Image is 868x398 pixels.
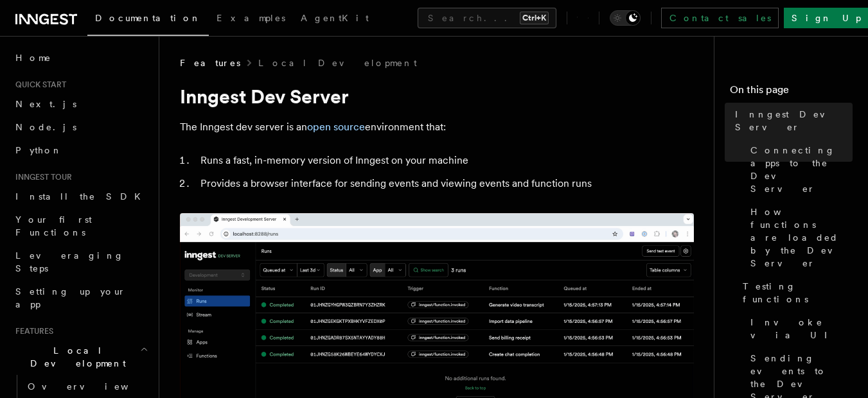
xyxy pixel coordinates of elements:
[180,56,240,69] span: Features
[730,103,853,139] a: Inngest Dev Server
[520,12,549,24] kbd: Ctrl+K
[10,46,151,69] a: Home
[180,85,694,108] h1: Inngest Dev Server
[197,151,694,169] li: Runs a fast, in-memory version of Inngest on your machine
[610,10,641,26] button: Toggle dark mode
[735,108,853,134] span: Inngest Dev Server
[10,172,72,182] span: Inngest tour
[15,145,62,155] span: Python
[745,200,853,275] a: How functions are loaded by the Dev Server
[10,185,151,208] a: Install the SDK
[28,381,160,392] span: Overview
[87,4,209,36] a: Documentation
[15,99,76,109] span: Next.js
[258,56,417,69] a: Local Development
[209,4,293,35] a: Examples
[15,122,76,132] span: Node.js
[293,4,376,35] a: AgentKit
[745,311,853,347] a: Invoke via UI
[301,13,369,23] span: AgentKit
[750,316,853,342] span: Invoke via UI
[10,326,53,336] span: Features
[307,121,365,133] a: open source
[15,51,51,64] span: Home
[738,275,853,311] a: Testing functions
[661,8,779,28] a: Contact sales
[95,13,201,23] span: Documentation
[10,92,151,116] a: Next.js
[750,144,853,195] span: Connecting apps to the Dev Server
[15,286,126,309] span: Setting up your app
[22,375,151,398] a: Overview
[217,13,285,23] span: Examples
[10,280,151,316] a: Setting up your app
[180,118,694,136] p: The Inngest dev server is an environment that:
[730,82,853,103] h4: On this page
[418,8,556,28] button: Search...Ctrl+K
[197,175,694,193] li: Provides a browser interface for sending events and viewing events and function runs
[15,214,92,238] span: Your first Functions
[750,205,853,270] span: How functions are loaded by the Dev Server
[10,339,151,375] button: Local Development
[10,80,66,90] span: Quick start
[10,116,151,139] a: Node.js
[745,139,853,200] a: Connecting apps to the Dev Server
[10,139,151,162] a: Python
[743,280,853,306] span: Testing functions
[10,208,151,244] a: Your first Functions
[15,250,124,273] span: Leveraging Steps
[15,191,148,202] span: Install the SDK
[10,344,140,370] span: Local Development
[10,244,151,280] a: Leveraging Steps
